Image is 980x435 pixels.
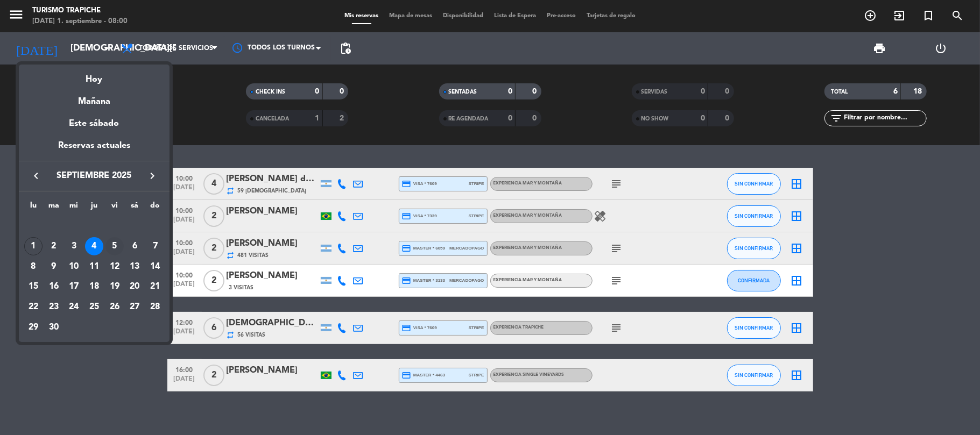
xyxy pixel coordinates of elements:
[44,256,64,277] td: 9 de septiembre de 2025
[19,109,170,139] div: Este sábado
[46,169,143,183] span: septiembre 2025
[146,258,164,276] div: 14
[105,298,124,316] div: 26
[24,318,43,337] div: 29
[30,169,43,182] i: keyboard_arrow_left
[125,276,145,297] td: 20 de septiembre de 2025
[84,256,104,277] td: 11 de septiembre de 2025
[24,298,43,316] div: 22
[146,237,164,255] div: 7
[44,317,64,338] td: 30 de septiembre de 2025
[26,169,46,183] button: keyboard_arrow_left
[65,298,83,316] div: 24
[45,237,63,255] div: 2
[146,169,159,182] i: keyboard_arrow_right
[44,276,64,297] td: 16 de septiembre de 2025
[85,237,103,255] div: 4
[104,236,125,256] td: 5 de septiembre de 2025
[146,277,164,296] div: 21
[145,236,165,256] td: 7 de septiembre de 2025
[24,258,43,276] div: 8
[104,276,125,297] td: 19 de septiembre de 2025
[65,237,83,255] div: 3
[44,297,64,317] td: 23 de septiembre de 2025
[23,256,44,277] td: 8 de septiembre de 2025
[65,258,83,276] div: 10
[44,199,64,216] th: martes
[64,297,84,317] td: 24 de septiembre de 2025
[44,236,64,256] td: 2 de septiembre de 2025
[125,237,144,255] div: 6
[19,65,170,87] div: Hoy
[23,276,44,297] td: 15 de septiembre de 2025
[104,256,125,277] td: 12 de septiembre de 2025
[125,258,144,276] div: 13
[104,199,125,216] th: viernes
[145,256,165,277] td: 14 de septiembre de 2025
[105,277,124,296] div: 19
[125,297,145,317] td: 27 de septiembre de 2025
[24,237,43,255] div: 1
[23,236,44,256] td: 1 de septiembre de 2025
[125,277,144,296] div: 20
[105,258,124,276] div: 12
[146,298,164,316] div: 28
[105,237,124,255] div: 5
[45,258,63,276] div: 9
[145,199,165,216] th: domingo
[84,297,104,317] td: 25 de septiembre de 2025
[23,216,165,236] td: SEP.
[85,298,103,316] div: 25
[84,276,104,297] td: 18 de septiembre de 2025
[64,199,84,216] th: miércoles
[85,277,103,296] div: 18
[64,276,84,297] td: 17 de septiembre de 2025
[45,318,63,337] div: 30
[64,256,84,277] td: 10 de septiembre de 2025
[145,297,165,317] td: 28 de septiembre de 2025
[23,199,44,216] th: lunes
[65,277,83,296] div: 17
[23,297,44,317] td: 22 de septiembre de 2025
[85,258,103,276] div: 11
[84,199,104,216] th: jueves
[145,276,165,297] td: 21 de septiembre de 2025
[24,277,43,296] div: 15
[84,236,104,256] td: 4 de septiembre de 2025
[125,256,145,277] td: 13 de septiembre de 2025
[19,139,170,161] div: Reservas actuales
[45,298,63,316] div: 23
[23,317,44,338] td: 29 de septiembre de 2025
[125,199,145,216] th: sábado
[125,236,145,256] td: 6 de septiembre de 2025
[45,277,63,296] div: 16
[64,236,84,256] td: 3 de septiembre de 2025
[143,169,162,183] button: keyboard_arrow_right
[104,297,125,317] td: 26 de septiembre de 2025
[19,87,170,109] div: Mañana
[125,298,144,316] div: 27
